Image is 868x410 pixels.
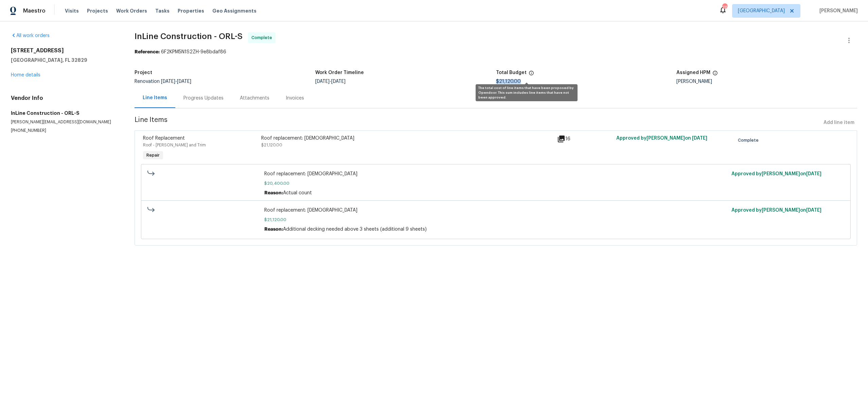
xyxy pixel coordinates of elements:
[23,7,46,14] span: Maestro
[11,95,118,102] h4: Vendor Info
[11,119,118,125] p: [PERSON_NAME][EMAIL_ADDRESS][DOMAIN_NAME]
[738,137,761,144] span: Complete
[264,180,727,187] span: $20,400.00
[144,152,162,159] span: Repair
[212,7,256,14] span: Geo Assignments
[264,171,727,177] span: Roof replacement: [DEMOGRAPHIC_DATA]
[116,7,147,14] span: Work Orders
[496,70,527,75] h5: Total Budget
[806,172,821,176] span: [DATE]
[135,79,191,84] span: Renovation
[712,70,718,79] span: The hpm assigned to this work order.
[731,172,821,176] span: Approved by [PERSON_NAME] on
[65,7,79,14] span: Visits
[87,7,108,14] span: Projects
[178,7,204,14] span: Properties
[496,79,521,84] span: $21,120.00
[177,79,191,84] span: [DATE]
[722,4,727,11] div: 115
[11,47,118,54] h2: [STREET_ADDRESS]
[283,191,312,195] span: Actual count
[331,79,346,84] span: [DATE]
[261,143,282,147] span: $21,120.00
[183,95,224,102] div: Progress Updates
[251,34,275,41] span: Complete
[161,79,191,84] span: -
[135,49,857,55] div: 6F2KPM5N1S2ZH-9e8bdaf86
[315,79,330,84] span: [DATE]
[676,79,857,84] div: [PERSON_NAME]
[817,7,858,14] span: [PERSON_NAME]
[731,208,821,213] span: Approved by [PERSON_NAME] on
[161,79,175,84] span: [DATE]
[315,70,364,75] h5: Work Order Timeline
[738,7,785,14] span: [GEOGRAPHIC_DATA]
[143,143,206,147] span: Roof - [PERSON_NAME] and Trim
[676,70,710,75] h5: Assigned HPM
[806,208,821,213] span: [DATE]
[616,136,707,141] span: Approved by [PERSON_NAME] on
[11,57,118,64] h5: [GEOGRAPHIC_DATA], FL 32829
[261,135,553,142] div: Roof replacement: [DEMOGRAPHIC_DATA]
[143,136,185,141] span: Roof Replacement
[286,95,304,102] div: Invoices
[240,95,269,102] div: Attachments
[11,128,118,133] p: [PHONE_NUMBER]
[11,110,118,117] h5: InLine Construction - ORL-S
[135,32,243,40] span: InLine Construction - ORL-S
[264,216,727,223] span: $21,120.00
[264,191,283,195] span: Reason:
[557,135,612,143] div: 16
[315,79,346,84] span: -
[11,33,50,38] a: All work orders
[11,73,40,77] a: Home details
[143,94,167,101] div: Line Items
[135,50,160,54] b: Reference:
[283,227,427,232] span: Additional decking needed above 3 sheets (additional 9 sheets)
[264,227,283,232] span: Reason:
[155,8,170,13] span: Tasks
[135,117,821,129] span: Line Items
[692,136,707,141] span: [DATE]
[264,207,727,214] span: Roof replacement: [DEMOGRAPHIC_DATA]
[135,70,152,75] h5: Project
